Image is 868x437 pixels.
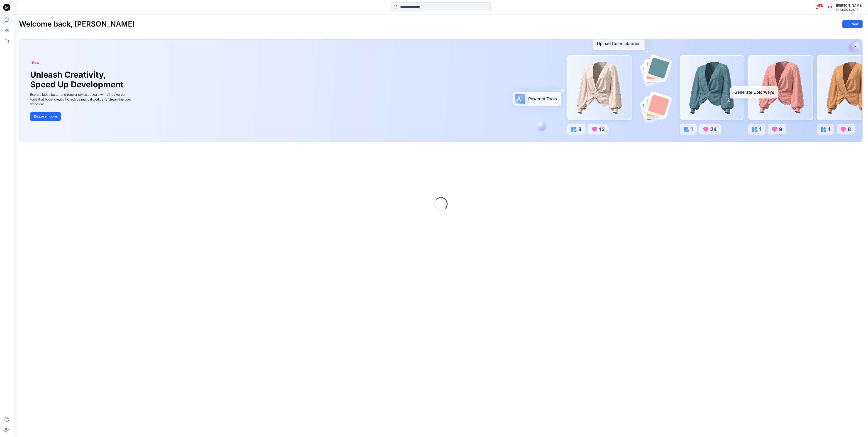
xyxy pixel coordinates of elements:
button: Discover more [30,112,61,121]
div: [PERSON_NAME] [836,8,862,12]
button: New [842,20,863,28]
h1: Unleash Creativity, Speed Up Development [30,70,125,89]
span: 99+ [817,4,824,7]
div: HT [826,3,834,11]
div: [PERSON_NAME] [836,3,862,8]
h2: Welcome back, [PERSON_NAME] [19,20,135,28]
div: Explore ideas faster and recolor styles at scale with AI-powered tools that boost creativity, red... [30,92,132,106]
a: Discover more [30,112,132,121]
span: New [32,60,39,65]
